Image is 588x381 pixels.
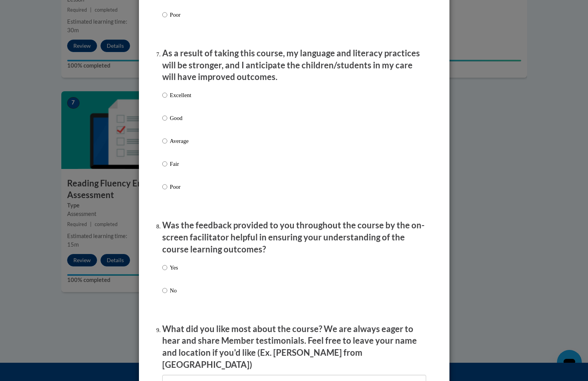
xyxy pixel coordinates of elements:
[162,286,167,295] input: No
[162,323,426,371] p: What did you like most about the course? We are always eager to hear and share Member testimonial...
[162,47,426,83] p: As a result of taking this course, my language and literacy practices will be stronger, and I ant...
[162,137,167,145] input: Average
[162,91,167,99] input: Excellent
[170,263,178,272] p: Yes
[162,114,167,122] input: Good
[170,160,191,168] p: Fair
[170,114,191,122] p: Good
[162,219,426,255] p: Was the feedback provided to you throughout the course by the on-screen facilitator helpful in en...
[170,137,191,145] p: Average
[162,160,167,168] input: Fair
[170,286,178,295] p: No
[162,183,167,191] input: Poor
[170,91,191,99] p: Excellent
[162,263,167,272] input: Yes
[170,10,191,19] p: Poor
[170,183,191,191] p: Poor
[162,10,167,19] input: Poor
